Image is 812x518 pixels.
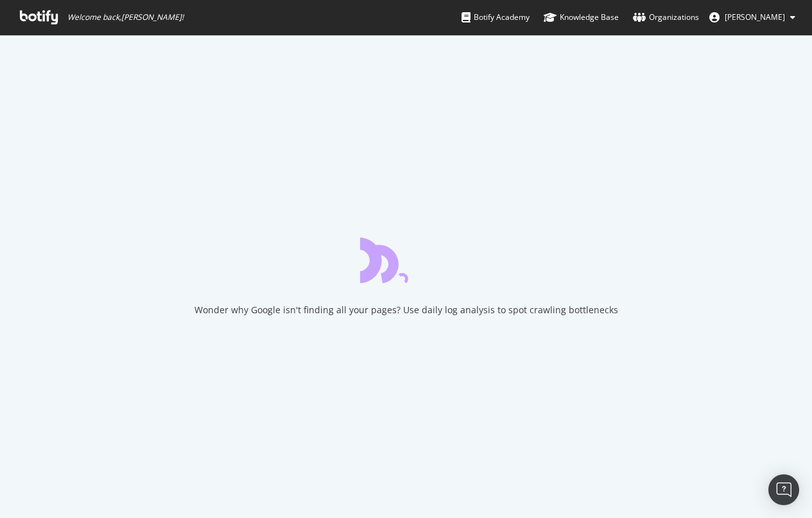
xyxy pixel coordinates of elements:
div: Knowledge Base [544,11,619,24]
div: Botify Academy [462,11,530,24]
span: Welcome back, [PERSON_NAME] ! [67,12,184,22]
div: animation [360,237,453,283]
div: Open Intercom Messenger [768,474,799,505]
button: [PERSON_NAME] [699,7,806,28]
div: Organizations [633,11,699,24]
span: Norma Moras [725,12,785,22]
div: Wonder why Google isn't finding all your pages? Use daily log analysis to spot crawling bottlenecks [194,304,618,316]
